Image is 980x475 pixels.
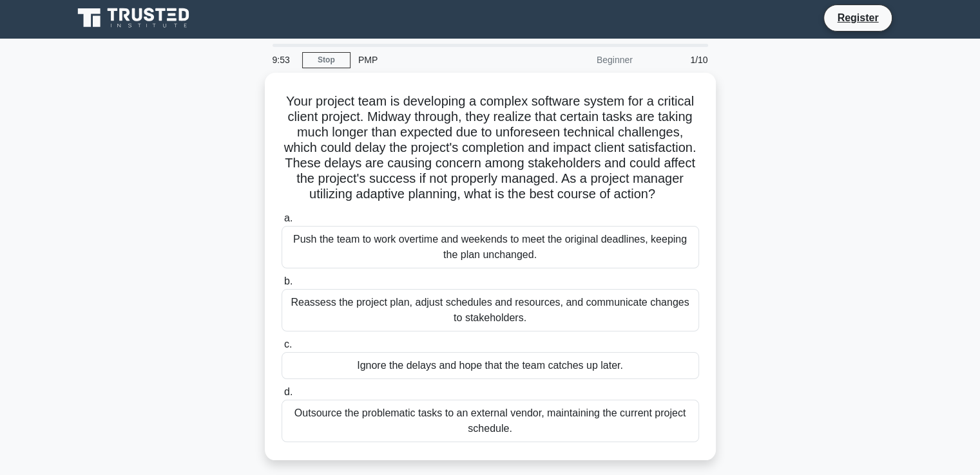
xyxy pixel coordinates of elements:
div: PMP [351,47,528,73]
span: b. [284,275,293,286]
div: Beginner [528,47,640,73]
div: Ignore the delays and hope that the team catches up later. [282,352,699,379]
div: 9:53 [265,47,302,73]
span: c. [284,339,292,349]
span: d. [284,386,293,397]
h5: Your project team is developing a complex software system for a critical client project. Midway t... [280,93,700,203]
div: 1/10 [640,47,716,73]
a: Register [829,10,886,26]
div: Push the team to work overtime and weekends to meet the original deadlines, keeping the plan unch... [282,226,699,268]
div: Reassess the project plan, adjust schedules and resources, and communicate changes to stakeholders. [282,289,699,331]
span: a. [284,212,293,223]
div: Outsource the problematic tasks to an external vendor, maintaining the current project schedule. [282,400,699,442]
a: Stop [302,52,351,68]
